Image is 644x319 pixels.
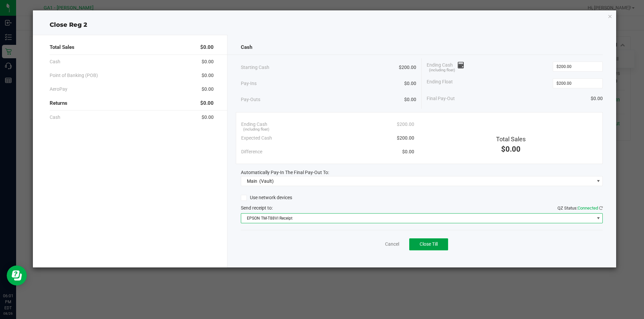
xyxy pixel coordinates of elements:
span: $0.00 [202,72,214,79]
span: (Vault) [259,178,274,184]
span: $0.00 [202,114,214,121]
span: Final Pay-Out [427,95,455,102]
span: $0.00 [404,80,416,87]
span: $0.00 [202,86,214,93]
span: Expected Cash [241,135,272,142]
iframe: Resource center [7,265,27,286]
span: $0.00 [200,99,214,107]
span: QZ Status: [557,206,603,211]
span: Pay-Ins [241,80,257,87]
span: Close Till [420,241,438,247]
span: Connected [578,206,598,211]
span: EPSON TM-T88VI Receipt [241,214,594,223]
span: AeroPay [50,86,67,93]
span: Cash [241,44,252,51]
div: Close Reg 2 [33,20,616,29]
span: $0.00 [202,58,214,65]
span: Send receipt to: [241,205,273,211]
span: Ending Float [427,78,453,88]
span: Automatically Pay-In The Final Pay-Out To: [241,170,329,175]
span: Starting Cash [241,64,269,71]
label: Use network devices [241,194,292,201]
span: $0.00 [404,96,416,103]
span: $0.00 [402,148,414,155]
span: Total Sales [50,44,74,51]
span: Pay-Outs [241,96,260,103]
span: Main [247,178,257,184]
span: Ending Cash [241,121,267,128]
span: $200.00 [397,121,414,128]
span: (including float) [243,127,269,133]
span: Difference [241,148,262,155]
a: Cancel [385,241,399,248]
span: Cash [50,58,60,65]
span: $200.00 [397,135,414,142]
span: $0.00 [591,95,603,102]
span: $0.00 [501,145,521,153]
button: Close Till [409,238,448,250]
span: Ending Cash [427,62,464,72]
span: (including float) [429,68,455,73]
span: Total Sales [496,136,526,143]
div: Returns [50,96,214,110]
span: Cash [50,114,60,121]
span: Point of Banking (POB) [50,72,98,79]
span: $0.00 [200,44,214,51]
span: $200.00 [399,64,416,71]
